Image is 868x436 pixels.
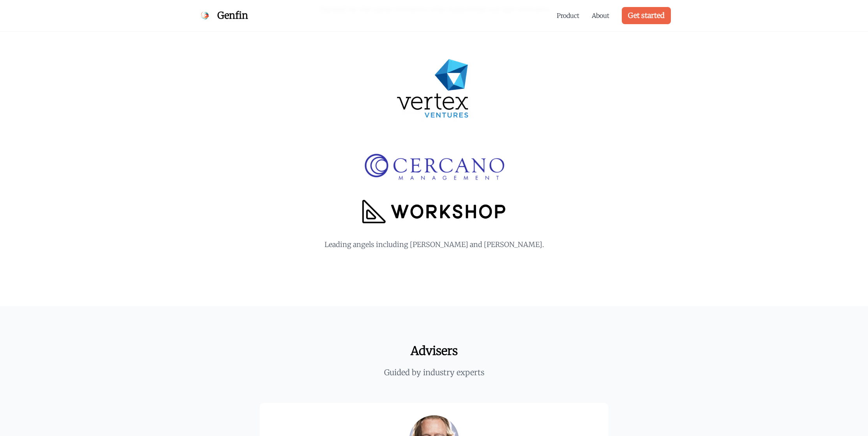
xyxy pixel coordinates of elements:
h2: Advisers [259,344,609,358]
p: Guided by industry experts [259,367,609,378]
a: About [592,11,609,20]
a: Get started [622,7,671,24]
img: Vertex Ventures [384,40,484,139]
img: Workshop Ventures [351,196,517,227]
p: Leading angels including [PERSON_NAME] and [PERSON_NAME]. [197,239,671,250]
a: Genfin [197,8,248,23]
span: Genfin [217,9,248,22]
img: Genfin Logo [197,8,213,23]
a: Product [557,11,579,20]
img: Cercano Management [359,152,509,183]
